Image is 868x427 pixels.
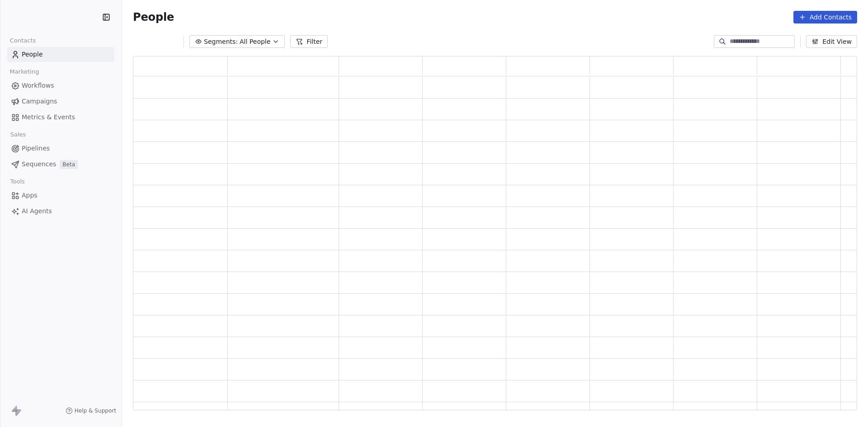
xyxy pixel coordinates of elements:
[60,160,78,169] span: Beta
[6,65,43,79] span: Marketing
[806,35,857,48] button: Edit View
[7,78,114,93] a: Workflows
[204,37,238,47] span: Segments:
[66,407,116,414] a: Help & Support
[6,128,30,141] span: Sales
[7,188,114,203] a: Apps
[793,11,857,23] button: Add Contacts
[22,50,43,59] span: People
[7,110,114,125] a: Metrics & Events
[75,407,116,414] span: Help & Support
[7,157,114,172] a: SequencesBeta
[240,37,270,47] span: All People
[6,34,40,47] span: Contacts
[7,94,114,109] a: Campaigns
[7,204,114,219] a: AI Agents
[22,206,52,216] span: AI Agents
[22,113,75,122] span: Metrics & Events
[22,191,38,200] span: Apps
[7,141,114,156] a: Pipelines
[7,47,114,62] a: People
[22,144,50,153] span: Pipelines
[22,81,54,90] span: Workflows
[133,10,174,24] span: People
[6,175,28,188] span: Tools
[22,97,57,106] span: Campaigns
[290,35,328,48] button: Filter
[22,160,56,169] span: Sequences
